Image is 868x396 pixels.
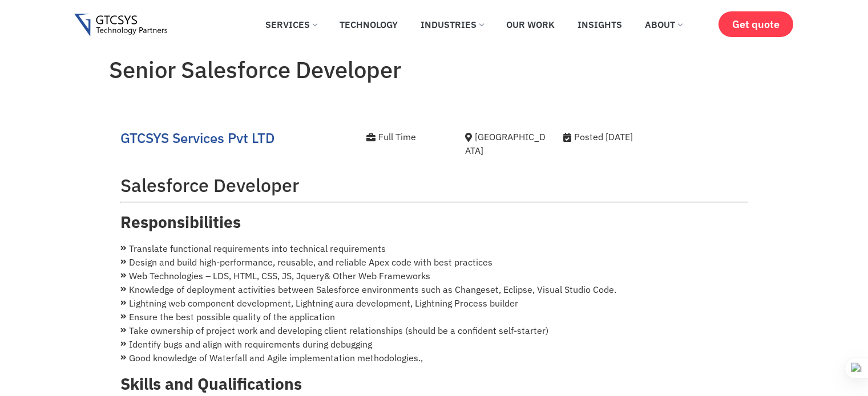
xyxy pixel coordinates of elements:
img: Gtcsys logo [74,14,167,37]
strong: Skills and Qualifications [120,373,302,394]
h2: Salesforce Developer [120,174,748,196]
li: Ensure the best possible quality of the application [120,310,748,324]
li: Identify bugs and align with requirements during debugging [120,337,748,351]
li: Knowledge of deployment activities between Salesforce environments such as Changeset, Eclipse, Vi... [120,283,748,296]
li: Take ownership of project work and developing client relationships (should be a confident self-st... [120,324,748,337]
div: [GEOGRAPHIC_DATA] [465,130,547,157]
li: Translate functional requirements into technical requirements [120,242,748,255]
a: GTCSYS Services Pvt LTD [120,129,274,147]
a: Get quote [718,11,793,37]
a: Services [257,12,325,37]
li: Design and build high-performance, reusable, and reliable Apex code with best practices [120,255,748,269]
li: Good knowledge of Waterfall and Agile implementation methodologies., [120,351,748,365]
a: Industries [412,12,492,37]
h1: Senior Salesforce Developer [109,56,760,83]
span: Get quote [732,18,780,30]
a: Technology [331,12,406,37]
div: Posted [DATE] [563,130,694,144]
a: Our Work [498,12,563,37]
div: Full Time [366,130,448,144]
li: Web Technologies – LDS, HTML, CSS, JS, Jquery& Other Web Frameworks [120,269,748,283]
strong: Responsibilities [120,211,241,232]
a: Insights [569,12,631,37]
li: Lightning web component development, Lightning aura development, Lightning Process builder [120,296,748,310]
a: About [636,12,691,37]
